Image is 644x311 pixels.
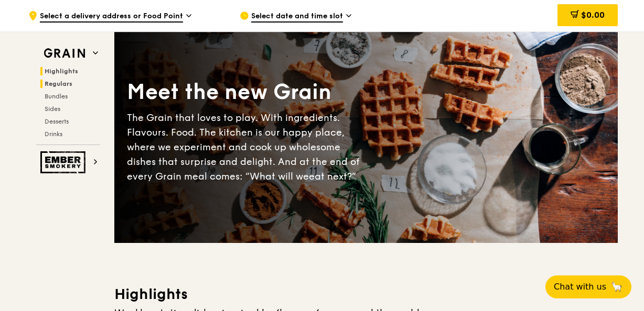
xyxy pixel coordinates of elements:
[45,93,68,100] span: Bundles
[127,78,366,106] div: Meet the new Grain
[127,110,366,184] div: The Grain that loves to play. With ingredients. Flavours. Food. The kitchen is our happy place, w...
[309,171,356,182] span: eat next?”
[45,68,78,75] span: Highlights
[545,275,631,298] button: Chat with us🦙
[40,44,89,63] img: Grain web logo
[610,281,623,293] span: 🦙
[581,10,605,20] span: $0.00
[45,130,62,138] span: Drinks
[251,11,343,23] span: Select date and time slot
[554,281,606,293] span: Chat with us
[114,285,618,304] h3: Highlights
[40,151,89,173] img: Ember Smokery web logo
[45,80,72,87] span: Regulars
[45,118,69,125] span: Desserts
[40,11,183,23] span: Select a delivery address or Food Point
[45,105,60,113] span: Sides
